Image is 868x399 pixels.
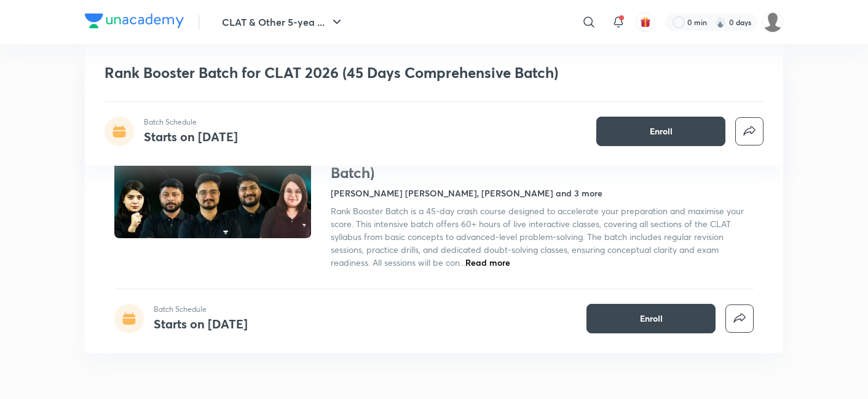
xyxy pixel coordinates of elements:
button: avatar [636,12,655,32]
button: Enroll [586,304,716,333]
span: Rank Booster Batch is a 45-day crash course designed to accelerate your preparation and maximise ... [331,205,744,268]
h1: Rank Booster Batch for CLAT 2026 (45 Days Comprehensive Batch) [331,146,754,182]
button: Enroll [596,117,725,146]
button: CLAT & Other 5-yea ... [215,10,352,34]
h4: Starts on [DATE] [154,316,248,332]
span: Read more [465,257,510,268]
img: avatar [640,17,651,28]
span: Enroll [640,312,663,325]
h4: [PERSON_NAME] [PERSON_NAME], [PERSON_NAME] and 3 more [331,187,602,199]
p: Batch Schedule [154,304,248,315]
img: Thumbnail [112,126,313,239]
h4: Starts on [DATE] [144,128,238,145]
a: Company Logo [85,14,184,31]
h1: Rank Booster Batch for CLAT 2026 (45 Days Comprehensive Batch) [105,64,586,82]
p: Batch Schedule [144,117,238,128]
img: Basudha [762,12,783,33]
img: streak [714,16,727,28]
img: Company Logo [85,14,184,28]
span: Enroll [650,125,673,138]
